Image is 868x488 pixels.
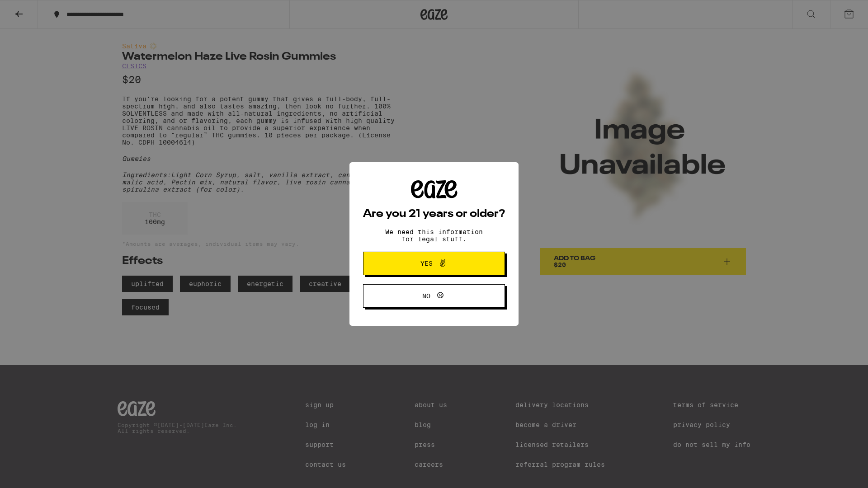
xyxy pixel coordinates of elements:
button: No [363,284,505,308]
p: We need this information for legal stuff. [377,228,491,243]
span: Yes [420,260,433,267]
span: No [422,293,430,299]
h2: Are you 21 years or older? [363,209,505,220]
button: Yes [363,252,505,275]
iframe: Opens a widget where you can find more information [811,461,859,483]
